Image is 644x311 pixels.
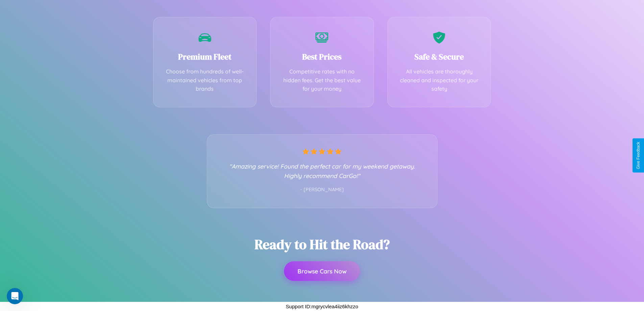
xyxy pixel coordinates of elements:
[398,51,481,62] h3: Safe & Secure
[221,161,424,180] p: "Amazing service! Found the perfect car for my weekend getaway. Highly recommend CarGo!"
[221,185,424,194] p: - [PERSON_NAME]
[255,235,390,253] h2: Ready to Hit the Road?
[281,51,363,62] h3: Best Prices
[398,67,481,93] p: All vehicles are thoroughly cleaned and inspected for your safety
[286,302,358,311] p: Support ID: mgrycvlea4iiz6khzzo
[164,51,246,62] h3: Premium Fleet
[281,67,363,93] p: Competitive rates with no hidden fees. Get the best value for your money
[636,142,641,169] div: Give Feedback
[164,67,246,93] p: Choose from hundreds of well-maintained vehicles from top brands
[284,261,360,281] button: Browse Cars Now
[7,288,23,304] iframe: Intercom live chat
